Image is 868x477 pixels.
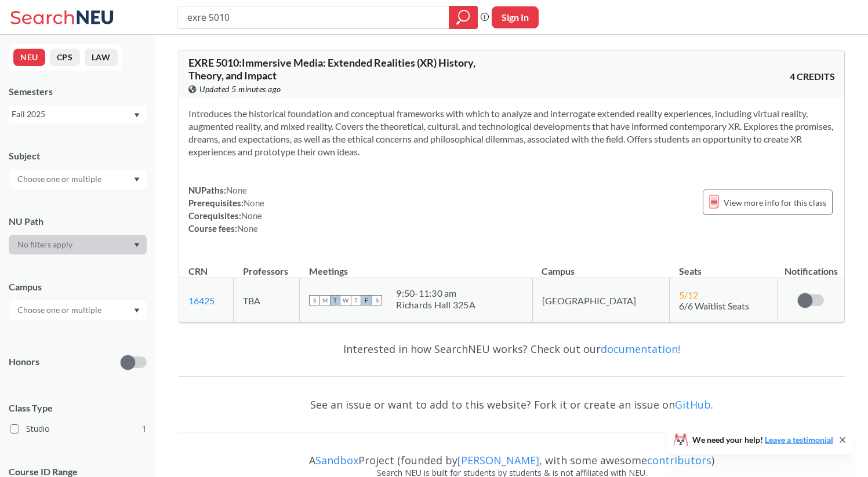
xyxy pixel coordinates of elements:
th: Campus [532,253,669,278]
td: TBA [234,278,300,323]
span: 1 [142,423,147,435]
span: F [361,295,372,305]
div: NUPaths: Prerequisites: Corequisites: Course fees: [188,184,264,235]
div: Richards Hall 325A [396,299,475,311]
a: Leave a testimonial [765,435,833,445]
span: S [372,295,382,305]
button: LAW [85,49,118,66]
a: Sandbox [315,453,358,467]
a: GitHub [675,398,711,412]
span: S [309,295,319,305]
span: None [241,210,262,221]
th: Meetings [300,253,532,278]
span: EXRE 5010 : Immersive Media: Extended Realities (XR) History, Theory, and Impact [188,56,475,82]
div: Fall 2025 [12,108,133,121]
svg: Dropdown arrow [134,113,140,118]
input: Choose one or multiple [12,303,109,317]
span: 6/6 Waitlist Seats [679,300,749,311]
a: documentation! [601,342,680,356]
span: 5 / 12 [679,289,698,300]
div: Fall 2025Dropdown arrow [9,105,147,123]
div: Campus [9,281,147,293]
span: Updated 5 minutes ago [199,83,281,96]
div: Semesters [9,85,147,98]
section: Introduces the historical foundation and conceptual frameworks with which to analyze and interrog... [188,107,835,158]
div: See an issue or want to add to this website? Fork it or create an issue on . [179,388,845,421]
span: W [340,295,351,305]
a: [PERSON_NAME] [457,453,539,467]
svg: Dropdown arrow [134,308,140,313]
svg: Dropdown arrow [134,243,140,247]
th: Notifications [778,253,844,278]
a: contributors [647,453,711,467]
th: Professors [234,253,300,278]
div: Dropdown arrow [9,235,147,254]
span: 4 CREDITS [790,70,835,83]
p: Honors [9,355,39,369]
div: magnifying glass [449,6,478,29]
span: T [351,295,361,305]
div: Dropdown arrow [9,300,147,320]
label: Studio [10,421,147,436]
span: View more info for this class [724,195,826,210]
svg: magnifying glass [456,9,470,26]
span: Class Type [9,402,147,414]
a: 16425 [188,295,215,306]
input: Choose one or multiple [12,172,109,186]
div: Dropdown arrow [9,169,147,189]
div: CRN [188,265,208,278]
th: Seats [670,253,778,278]
div: NU Path [9,215,147,228]
svg: Dropdown arrow [134,177,140,182]
input: Class, professor, course number, "phrase" [186,8,441,27]
span: None [237,223,258,234]
td: [GEOGRAPHIC_DATA] [532,278,669,323]
div: 9:50 - 11:30 am [396,287,475,299]
span: M [319,295,330,305]
div: Interested in how SearchNEU works? Check out our [179,332,845,366]
span: We need your help! [692,436,833,444]
span: None [226,185,247,195]
span: None [244,198,264,208]
button: NEU [13,49,45,66]
span: T [330,295,340,305]
button: CPS [50,49,80,66]
div: Subject [9,150,147,162]
div: A Project (founded by , with some awesome ) [179,443,845,467]
button: Sign In [492,6,539,28]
